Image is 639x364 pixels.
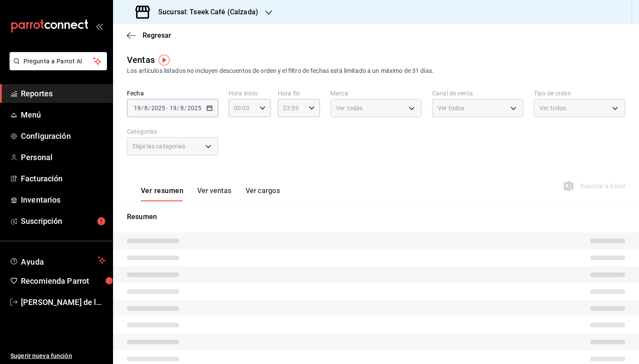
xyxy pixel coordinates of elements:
label: Fecha [127,90,218,96]
h3: Sucursal: Tseek Café (Calzada) [151,7,258,17]
span: Menú [21,109,106,121]
input: -- [169,105,177,111]
span: Suscripción [21,215,106,227]
span: Configuración [21,130,106,142]
button: Pregunta a Parrot AI [10,52,107,70]
button: Ver ventas [197,187,232,201]
input: ---- [151,105,166,111]
a: Pregunta a Parrot AI [6,63,107,72]
input: -- [180,105,184,111]
img: Tooltip marker [159,55,170,66]
input: -- [144,105,148,111]
input: ---- [187,105,202,111]
div: navigation tabs [141,187,280,201]
span: Pregunta a Parrot AI [23,57,93,66]
span: Personal [21,151,106,163]
span: / [184,105,187,111]
label: Categorías [127,128,218,134]
span: Regresar [143,31,171,39]
span: / [177,105,180,111]
span: Ayuda [21,255,94,266]
div: Ventas [127,53,155,66]
button: open_drawer_menu [96,23,103,30]
span: Elige las categorías [133,142,186,151]
button: Regresar [127,31,171,39]
button: Ver cargos [246,187,280,201]
span: Recomienda Parrot [21,275,106,287]
label: Marca [330,90,422,96]
label: Canal de venta [432,90,523,96]
span: Sugerir nueva función [10,351,106,361]
span: Inventarios [21,194,106,206]
span: Ver todas [336,104,363,112]
button: Ver resumen [141,187,183,201]
span: [PERSON_NAME] de la [PERSON_NAME] [21,296,106,308]
span: / [141,105,144,111]
span: Ver todos [539,104,566,112]
span: / [148,105,151,111]
span: - [166,105,168,111]
span: Ver todos [438,104,464,112]
label: Hora fin [278,90,320,96]
label: Hora inicio [229,90,271,96]
input: -- [133,105,141,111]
p: Resumen [127,212,625,222]
span: Facturación [21,173,106,184]
span: Reportes [21,88,106,99]
label: Tipo de orden [534,90,625,96]
div: Los artículos listados no incluyen descuentos de orden y el filtro de fechas está limitado a un m... [127,66,625,75]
